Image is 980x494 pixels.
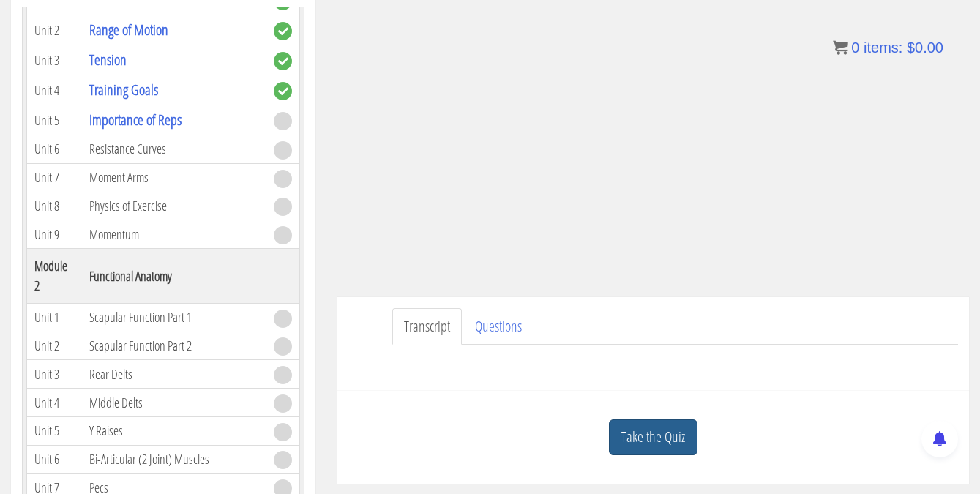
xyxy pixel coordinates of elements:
[864,40,902,56] span: items:
[27,304,82,332] td: Unit 1
[27,192,82,220] td: Unit 8
[833,40,848,55] img: icon11.png
[907,40,943,56] bdi: 0.00
[82,135,267,164] td: Resistance Curves
[82,249,267,304] th: Functional Anatomy
[82,163,267,192] td: Moment Arms
[27,75,82,105] td: Unit 4
[27,105,82,135] td: Unit 5
[89,110,182,130] a: Importance of Reps
[274,52,292,70] span: complete
[27,249,82,304] th: Module 2
[27,45,82,75] td: Unit 3
[82,192,267,220] td: Physics of Exercise
[27,163,82,192] td: Unit 7
[907,40,915,56] span: $
[89,20,168,40] a: Range of Motion
[463,308,534,345] a: Questions
[27,445,82,474] td: Unit 6
[274,82,292,100] span: complete
[27,220,82,249] td: Unit 9
[82,389,267,417] td: Middle Delts
[89,80,158,100] a: Training Goals
[27,360,82,389] td: Unit 3
[82,445,267,474] td: Bi-Articular (2 Joint) Muscles
[27,416,82,445] td: Unit 5
[833,40,943,56] a: 0 items: $0.00
[82,332,267,360] td: Scapular Function Part 2
[274,22,292,40] span: complete
[851,40,859,56] span: 0
[27,135,82,164] td: Unit 6
[392,308,462,345] a: Transcript
[89,50,127,70] a: Tension
[27,332,82,360] td: Unit 2
[82,416,267,445] td: Y Raises
[82,304,267,332] td: Scapular Function Part 1
[82,220,267,249] td: Momentum
[27,15,82,45] td: Unit 2
[82,360,267,389] td: Rear Delts
[609,419,697,455] a: Take the Quiz
[27,389,82,417] td: Unit 4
